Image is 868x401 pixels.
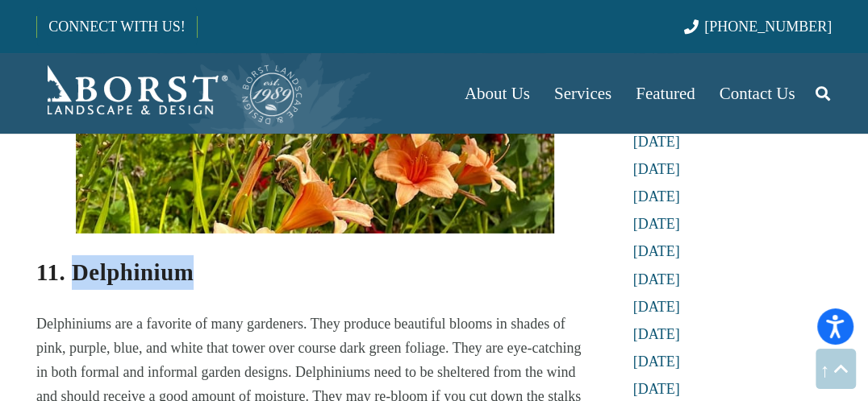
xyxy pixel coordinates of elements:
span: Featured [636,84,695,103]
a: Featured [624,53,707,134]
a: [DATE] [632,271,679,287]
a: Back to top [816,349,856,389]
a: [DATE] [632,134,679,150]
a: [DATE] [632,299,679,315]
span: About Us [465,84,530,103]
a: [DATE] [632,381,679,397]
span: Contact Us [720,84,795,103]
a: About Us [453,53,542,134]
a: [DATE] [632,161,679,177]
a: Borst-Logo [36,61,304,126]
a: Search [807,73,839,114]
span: Services [554,84,611,103]
a: [PHONE_NUMBER] [684,19,832,35]
a: Services [542,53,624,134]
a: [DATE] [632,243,679,259]
span: [PHONE_NUMBER] [704,19,832,35]
strong: 11. Delphinium [36,259,194,285]
a: CONNECT WITH US! [37,7,196,46]
a: [DATE] [632,188,679,205]
a: [DATE] [632,216,679,232]
a: [DATE] [632,326,679,342]
a: [DATE] [632,353,679,370]
a: Contact Us [707,53,807,134]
